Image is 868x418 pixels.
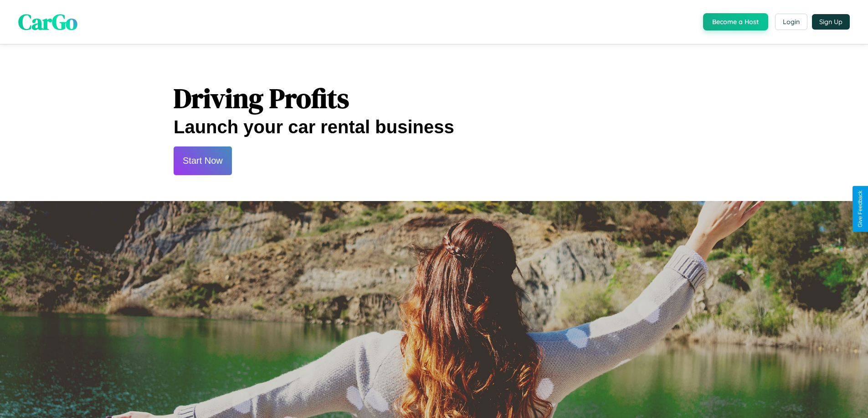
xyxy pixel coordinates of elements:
h2: Launch your car rental business [174,117,694,137]
button: Login [775,14,807,30]
button: Sign Up [812,14,850,30]
h1: Driving Profits [174,80,694,117]
span: CarGo [18,7,77,37]
button: Become a Host [703,13,768,30]
div: Give Feedback [857,191,863,227]
button: Start Now [174,146,232,175]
